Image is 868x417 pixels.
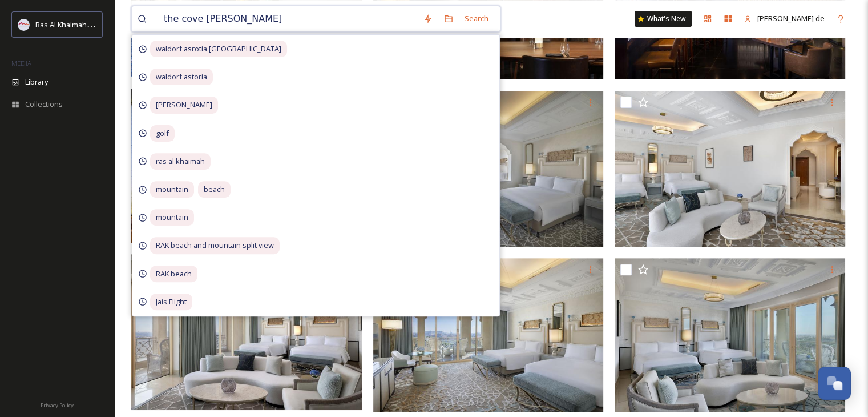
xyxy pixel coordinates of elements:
[615,91,848,247] img: Two Queen Beds Premier Golf Course View Room overview 735.jpg
[158,6,418,31] input: Search your library
[150,237,280,254] span: RAK beach and mountain split view
[150,97,218,113] span: [PERSON_NAME]
[131,89,362,243] img: UMI overview.jpg
[150,41,287,57] span: waldorf asrotia [GEOGRAPHIC_DATA]
[150,209,194,226] span: mountain
[131,254,365,410] img: Two Queen Beds Premier Golf Course View Room 735.jpg
[150,294,192,310] span: Jais Flight
[25,77,48,87] span: Library
[41,398,74,411] a: Privacy Policy
[150,125,175,142] span: golf
[635,11,692,27] a: What's New
[150,153,211,170] span: ras al khaimah
[459,7,494,30] div: Search
[818,367,851,400] button: Open Chat
[11,59,31,67] span: MEDIA
[150,181,194,198] span: mountain
[35,19,197,30] span: Ras Al Khaimah Tourism Development Authority
[198,181,231,198] span: beach
[757,13,825,23] span: [PERSON_NAME] de
[41,402,74,409] span: Privacy Policy
[150,266,197,282] span: RAK beach
[373,258,604,412] img: Two Queen Beds Premier Golf Course View Room 3_323.jpg
[615,258,845,412] img: Two Queen Beds Deluxe Room 1 _336.jpg
[738,7,830,30] a: [PERSON_NAME] de
[25,99,63,110] span: Collections
[150,69,213,85] span: waldorf astoria
[18,19,30,30] img: Logo_RAKTDA_RGB-01.png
